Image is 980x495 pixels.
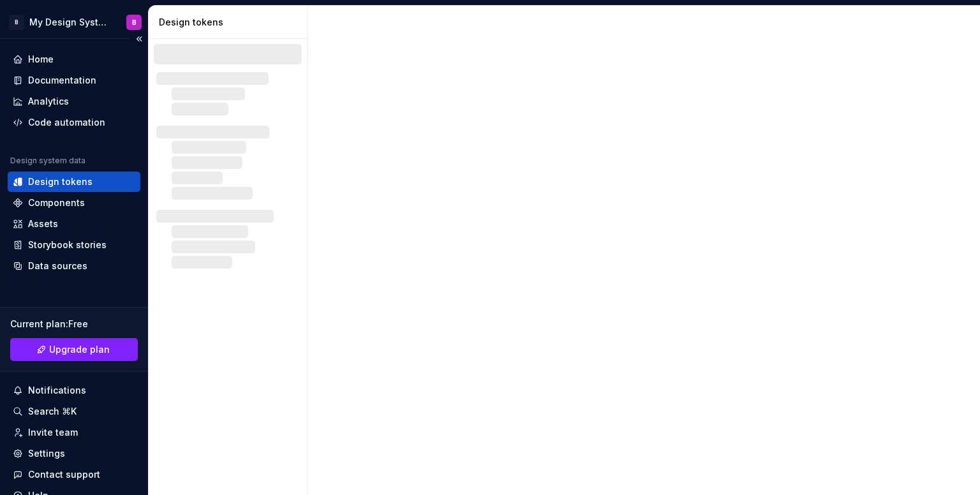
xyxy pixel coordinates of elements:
[28,53,54,66] div: Home
[130,30,148,48] button: Collapse sidebar
[28,468,100,481] div: Contact support
[28,260,87,272] div: Data sources
[29,16,111,29] div: My Design System
[159,16,302,29] div: Design tokens
[28,239,107,251] div: Storybook stories
[28,175,93,188] div: Design tokens
[3,8,145,36] button: BMy Design SystemB
[10,338,138,361] a: Upgrade plan
[8,464,140,485] button: Contact support
[8,91,140,112] a: Analytics
[8,235,140,255] a: Storybook stories
[8,422,140,443] a: Invite team
[10,318,138,330] div: Current plan : Free
[8,214,140,234] a: Assets
[8,443,140,464] a: Settings
[28,116,105,129] div: Code automation
[28,196,85,209] div: Components
[8,401,140,422] button: Search ⌘K
[49,343,110,356] span: Upgrade plan
[28,74,96,87] div: Documentation
[28,447,65,460] div: Settings
[8,172,140,192] a: Design tokens
[132,17,137,27] div: B
[8,112,140,133] a: Code automation
[28,384,86,397] div: Notifications
[8,380,140,401] button: Notifications
[8,256,140,276] a: Data sources
[8,70,140,91] a: Documentation
[8,193,140,213] a: Components
[28,426,78,439] div: Invite team
[28,95,69,108] div: Analytics
[9,15,24,30] div: B
[28,405,77,418] div: Search ⌘K
[28,218,58,230] div: Assets
[8,49,140,70] a: Home
[10,156,85,166] div: Design system data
